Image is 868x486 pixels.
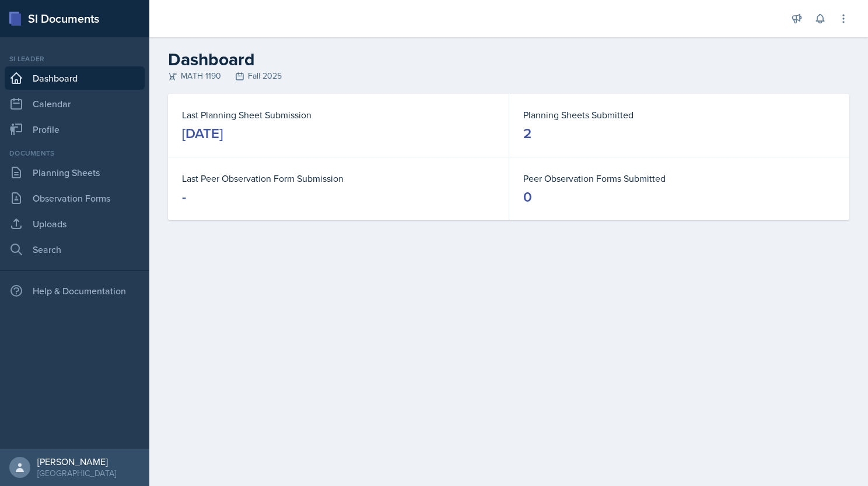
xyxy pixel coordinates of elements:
[5,238,145,261] a: Search
[168,49,849,70] h2: Dashboard
[523,124,531,143] div: 2
[37,456,116,467] div: [PERSON_NAME]
[5,212,145,235] a: Uploads
[5,279,145,302] div: Help & Documentation
[37,467,116,479] div: [GEOGRAPHIC_DATA]
[182,124,223,143] div: [DATE]
[5,54,145,64] div: Si leader
[182,171,495,185] dt: Last Peer Observation Form Submission
[5,186,145,210] a: Observation Forms
[5,66,145,90] a: Dashboard
[5,92,145,115] a: Calendar
[523,188,532,206] div: 0
[5,148,145,159] div: Documents
[5,118,145,141] a: Profile
[523,171,835,185] dt: Peer Observation Forms Submitted
[182,188,186,206] div: -
[182,108,495,122] dt: Last Planning Sheet Submission
[5,161,145,184] a: Planning Sheets
[523,108,835,122] dt: Planning Sheets Submitted
[168,70,849,82] div: MATH 1190 Fall 2025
